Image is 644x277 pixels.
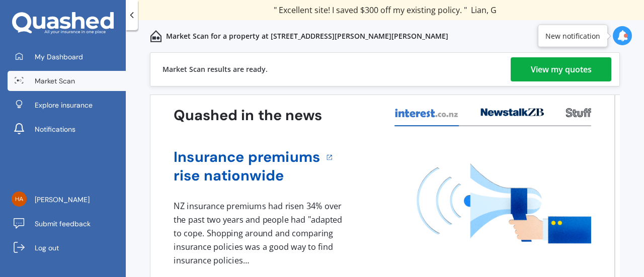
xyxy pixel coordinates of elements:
img: media image [417,163,591,243]
a: [PERSON_NAME] [8,190,126,210]
div: NZ insurance premiums had risen 34% over the past two years and people had "adapted to cope. Shop... [174,200,346,267]
span: My Dashboard [35,52,83,62]
a: Notifications [8,119,126,139]
a: View my quotes [511,57,611,81]
h3: Quashed in the news [174,106,322,125]
a: rise nationwide [174,166,320,185]
a: Explore insurance [8,95,126,115]
a: My Dashboard [8,47,126,67]
span: Explore insurance [35,100,93,110]
a: Market Scan [8,71,126,91]
div: Market Scan results are ready. [163,53,268,86]
span: Log out [35,243,59,253]
p: Market Scan for a property at [STREET_ADDRESS][PERSON_NAME][PERSON_NAME] [166,31,448,41]
span: Market Scan [35,76,75,86]
span: Submit feedback [35,219,91,229]
img: home-and-contents.b802091223b8502ef2dd.svg [150,30,162,42]
div: New notification [545,31,600,41]
span: [PERSON_NAME] [35,195,90,205]
a: Insurance premiums [174,148,320,166]
img: 3e61661e0f2e73060f7661df204d8b57 [12,192,27,207]
div: View my quotes [531,57,592,81]
span: Notifications [35,124,75,134]
a: Log out [8,238,126,258]
a: Submit feedback [8,214,126,234]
